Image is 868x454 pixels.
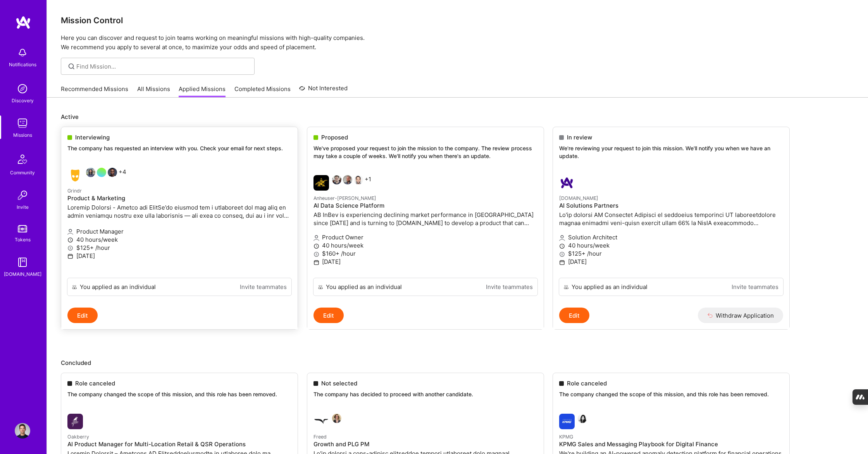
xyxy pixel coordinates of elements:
button: Edit [559,308,589,323]
p: [DATE] [313,258,537,266]
button: Edit [313,308,344,323]
i: icon Applicant [313,235,319,241]
span: In review [567,133,592,141]
i: icon Calendar [559,260,565,265]
h4: Product & Marketing [67,195,291,202]
i: icon Clock [313,243,319,249]
img: discovery [15,81,30,96]
span: Interviewing [75,133,110,141]
img: Community [13,150,32,169]
div: +4 [67,168,126,183]
a: A.Team company logo[DOMAIN_NAME]AI Solutions PartnersLo'ip dolorsi AM Consectet Adipisci el seddo... [553,169,789,278]
div: +1 [313,175,371,191]
h4: AI Data Science Platform [313,202,537,209]
p: $160+ /hour [313,249,537,258]
a: Grindr company logoAngeline RegoOmari Allen+4GrindrProduct & MarketingLoremip Dolorsi - Ametco ad... [61,162,298,278]
div: Community [10,169,35,177]
button: Withdraw Application [698,308,784,323]
h4: AI Solutions Partners [559,202,783,209]
i: icon SearchGrey [67,62,76,71]
div: You applied as an individual [80,283,156,291]
i: icon MoneyGray [313,251,319,257]
small: [DOMAIN_NAME] [559,195,598,201]
img: bell [15,45,30,60]
p: $125+ /hour [559,249,783,258]
p: Product Owner [313,233,537,241]
p: [DATE] [559,258,783,266]
img: Grindr company logo [67,168,83,183]
a: Invite teammates [486,283,533,291]
img: teamwork [15,115,30,131]
i: icon Clock [559,243,565,249]
p: AB InBev is experiencing declining market performance in [GEOGRAPHIC_DATA] since [DATE] and is tu... [313,211,537,227]
img: Anheuser-Busch company logo [313,175,329,191]
p: Active [61,113,854,121]
img: guide book [15,255,30,270]
img: Invite [15,187,30,203]
i: icon Calendar [313,260,319,265]
a: Recommended Missions [61,85,128,98]
a: Completed Missions [234,85,291,98]
p: Solution Architect [559,233,783,241]
p: The company has requested an interview with you. Check your email for next steps. [67,144,291,152]
img: Rob Shapiro [354,175,363,184]
p: 40 hours/week [313,241,537,249]
button: Edit [67,308,98,323]
img: Angeline Rego [86,168,95,177]
i: icon MoneyGray [559,251,565,257]
i: icon Calendar [67,253,73,259]
a: User Avatar [13,423,32,439]
img: tokens [18,225,27,232]
input: Find Mission... [76,62,249,71]
img: Theodore Van Rooy [343,175,352,184]
p: [DATE] [67,252,291,260]
p: 40 hours/week [67,236,291,244]
img: User Avatar [15,423,30,439]
a: Anheuser-Busch company logoEduardo LuttnerTheodore Van RooyRob Shapiro+1Anheuser-[PERSON_NAME]AI ... [307,169,544,278]
a: Invite teammates [732,283,778,291]
a: Invite teammates [240,283,287,291]
p: Here you can discover and request to join teams working on meaningful missions with high-quality ... [61,33,854,52]
div: [DOMAIN_NAME] [4,270,41,278]
i: icon Applicant [559,235,565,241]
span: Proposed [321,133,348,141]
i: icon MoneyGray [67,245,73,251]
a: Applied Missions [179,85,226,98]
div: Missions [13,131,32,139]
i: icon Applicant [67,229,73,235]
img: Eduardo Luttner [332,175,341,184]
p: Concluded [61,359,854,367]
p: We've proposed your request to join the mission to the company. The review process may take a cou... [313,144,537,160]
p: 40 hours/week [559,241,783,249]
p: Loremip Dolorsi - Ametco adi ElitSe’do eiusmod tem i utlaboreet dol mag aliq en admin veniamqu no... [67,203,291,220]
a: Not Interested [299,84,348,98]
p: Lo'ip dolorsi AM Consectet Adipisci el seddoeius temporinci UT laboreetdolore magnaa enimadmi ven... [559,211,783,227]
div: Discovery [12,96,34,105]
p: We're reviewing your request to join this mission. We'll notify you when we have an update. [559,144,783,160]
a: All Missions [137,85,170,98]
div: Notifications [9,60,36,69]
div: Tokens [15,236,31,244]
small: Grindr [67,188,82,194]
img: A.Team company logo [559,175,575,191]
p: $125+ /hour [67,244,291,252]
img: Omari Allen [108,168,117,177]
div: You applied as an individual [572,283,648,291]
p: Product Manager [67,227,291,236]
div: You applied as an individual [326,283,402,291]
h3: Mission Control [61,15,854,25]
small: Anheuser-[PERSON_NAME] [313,195,376,201]
i: icon Clock [67,237,73,243]
div: Invite [17,203,29,211]
img: logo [15,15,31,29]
